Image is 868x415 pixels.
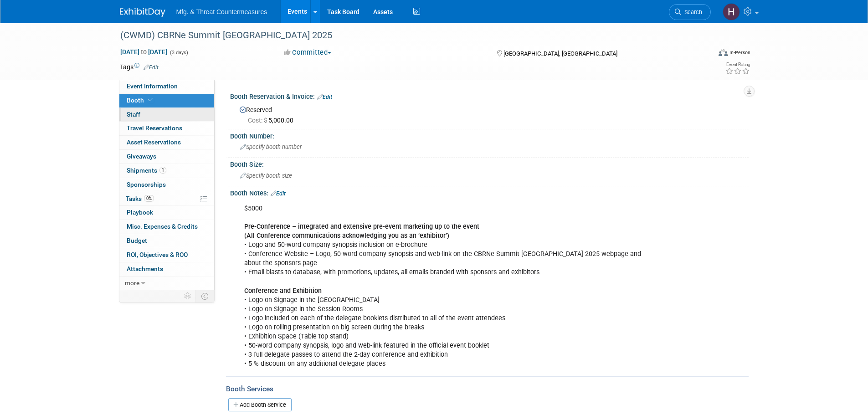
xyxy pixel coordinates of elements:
span: Search [681,9,702,15]
i: Booth reservation complete [148,97,153,102]
span: Playbook [127,209,153,216]
span: Attachments [127,265,163,272]
div: Event Format [657,47,751,61]
span: Travel Reservations [127,124,182,132]
span: Specify booth number [240,143,302,150]
a: Search [669,4,711,20]
span: Shipments [127,167,166,174]
div: Booth Services [226,384,749,394]
a: Giveaways [119,150,214,164]
span: more [125,279,139,287]
td: Toggle Event Tabs [195,290,214,302]
span: ROI, Objectives & ROO [127,251,188,258]
span: Tasks [126,195,154,202]
span: to [139,48,148,56]
div: In-Person [729,49,750,56]
img: ExhibitDay [120,8,165,17]
div: $5000 • Logo and 50-word company synopsis inclusion on e-brochure • Conference Website – Logo, 50... [238,200,648,373]
span: 1 [159,167,166,174]
a: Event Information [119,80,214,93]
a: Shipments1 [119,164,214,178]
span: Mfg. & Threat Countermeasures [176,8,267,15]
a: more [119,277,214,290]
span: Budget [127,237,147,244]
a: Staff [119,108,214,122]
a: Sponsorships [119,178,214,192]
td: Tags [120,62,159,72]
span: (3 days) [169,50,188,56]
span: Sponsorships [127,181,166,188]
td: Personalize Event Tab Strip [180,290,196,302]
span: Cost: $ [248,117,268,124]
span: Booth [127,97,154,104]
span: Asset Reservations [127,138,181,146]
img: Format-Inperson.png [719,49,728,56]
span: Staff [127,111,140,118]
div: Event Rating [725,62,750,67]
a: Travel Reservations [119,122,214,135]
span: Giveaways [127,153,156,160]
span: Event Information [127,82,178,90]
a: Booth [119,94,214,108]
div: Booth Size: [230,158,749,169]
div: Booth Notes: [230,186,749,198]
button: Committed [281,48,335,57]
a: Tasks0% [119,192,214,206]
div: Reserved [237,103,742,125]
span: Misc. Expenses & Credits [127,223,198,230]
span: [DATE] [DATE] [120,48,168,56]
a: Misc. Expenses & Credits [119,220,214,234]
div: Booth Reservation & Invoice: [230,90,749,102]
a: Edit [317,94,332,100]
span: Specify booth size [240,172,292,179]
a: Playbook [119,206,214,220]
div: Booth Number: [230,129,749,141]
img: Hillary Hawkins [723,3,740,20]
b: Conference and Exhibition [244,287,322,295]
a: Asset Reservations [119,136,214,149]
b: Pre-Conference – integrated and extensive pre-event marketing up to the event [244,223,479,231]
a: Edit [271,190,286,197]
span: 5,000.00 [248,117,297,124]
a: Budget [119,234,214,248]
span: 0% [144,195,154,202]
div: (CWMD) CBRNe Summit [GEOGRAPHIC_DATA] 2025 [117,27,697,44]
a: Attachments [119,262,214,276]
span: [GEOGRAPHIC_DATA], [GEOGRAPHIC_DATA] [503,50,617,57]
a: ROI, Objectives & ROO [119,248,214,262]
a: Edit [144,64,159,71]
a: Add Booth Service [228,398,292,411]
b: (All Conference communications acknowledging you as an ‘exhibitor’) [244,232,449,240]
